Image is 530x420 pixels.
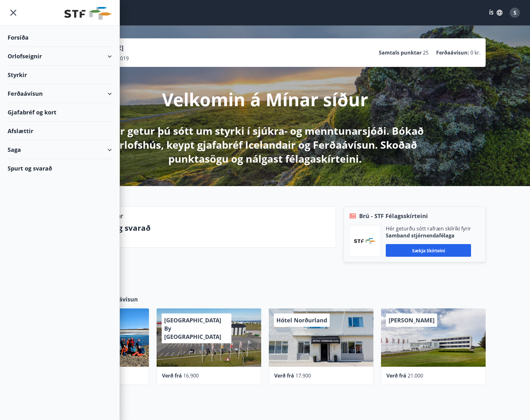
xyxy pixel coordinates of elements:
[8,159,112,178] div: Spurt og svarað
[183,372,199,379] span: 16.900
[379,49,422,56] p: Samtals punktar
[8,47,112,66] div: Orlofseignir
[8,66,112,84] div: Styrkir
[389,316,435,324] span: [PERSON_NAME]
[359,212,428,220] span: Brú - STF Félagsskírteini
[8,7,19,18] button: menu
[470,49,481,56] span: 0 kr.
[98,124,432,166] p: Hér getur þú sótt um styrki í sjúkra- og menntunarsjóði. Bókað orlofshús, keypt gjafabréf Iceland...
[423,49,429,56] span: 25
[386,372,406,379] span: Verð frá
[164,316,221,340] span: [GEOGRAPHIC_DATA] By [GEOGRAPHIC_DATA]
[386,244,471,257] button: Sækja skírteini
[514,9,516,16] span: S
[386,232,471,239] p: Samband stjórnendafélaga
[507,5,522,20] button: S
[162,87,368,111] p: Velkomin á Mínar síður
[8,28,112,47] div: Forsíða
[408,372,423,379] span: 21.000
[162,372,182,379] span: Verð frá
[91,223,331,233] p: Spurt og svarað
[8,84,112,103] div: Ferðaávísun
[295,372,311,379] span: 17.900
[386,225,471,232] p: Hér geturðu sótt rafræn skilríki fyrir
[486,7,506,18] button: ÍS
[436,49,469,56] p: Ferðaávísun :
[8,103,112,122] div: Gjafabréf og kort
[354,238,376,244] img: vjCaq2fThgY3EUYqSgpjEiBg6WP39ov69hlhuPVN.png
[274,372,294,379] span: Verð frá
[276,316,327,324] span: Hótel Norðurland
[64,7,112,20] img: union_logo
[8,122,112,140] div: Afslættir
[8,140,112,159] div: Saga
